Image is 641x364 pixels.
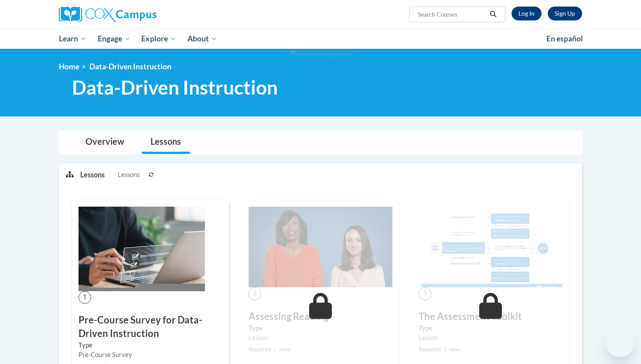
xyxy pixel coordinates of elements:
[487,9,500,20] button: Search
[417,9,487,20] input: Search Courses
[249,323,392,333] label: Type
[80,170,105,180] p: Lessons
[53,29,92,49] a: Learn
[89,62,171,71] span: Data-Driven Instruction
[249,207,392,288] img: Course Image
[78,340,222,350] label: Type
[59,7,225,22] a: Cox Campus
[142,131,190,154] a: Lessons
[541,30,589,48] a: En español
[249,287,261,300] span: 2
[78,350,222,360] div: Pre-Course Survey
[419,207,563,288] img: Course Image
[46,29,595,49] div: Main menu
[511,7,542,20] a: Log In
[78,313,222,340] h3: Pre-Course Survey for Data-Driven Instruction
[136,29,182,49] a: Explore
[546,34,583,43] span: En español
[59,62,79,71] a: Home
[419,346,441,353] span: Required
[249,346,271,353] span: Required
[188,34,217,44] span: About
[77,131,133,154] a: Overview
[72,76,278,99] span: Data-Driven Instruction
[290,49,351,59] img: Section background
[98,34,130,44] span: Engage
[141,34,176,44] span: Explore
[548,7,582,20] a: Register
[59,7,157,22] img: Cox Campus
[419,333,563,343] div: Lesson
[606,329,634,357] iframe: Button to launch messaging window
[249,310,392,323] h3: Assessing Reading
[78,207,205,291] img: Course Image
[419,323,563,333] label: Type
[419,287,431,300] span: 3
[444,346,446,353] span: |
[450,346,460,353] span: new
[274,346,276,353] span: |
[92,29,136,49] a: Engage
[59,34,86,44] span: Learn
[249,333,392,343] div: Lesson
[182,29,223,49] a: About
[419,310,563,323] h3: The Assessment Toolkit
[280,346,290,353] span: new
[78,291,91,304] span: 1
[118,170,140,180] span: Lessons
